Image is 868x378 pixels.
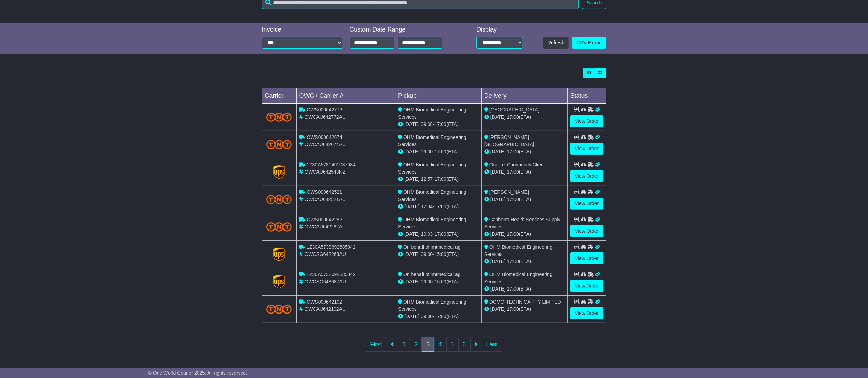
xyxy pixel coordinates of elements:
[398,107,466,120] span: OHM Biomedical Engineering Services
[404,279,419,284] span: [DATE]
[570,225,603,237] a: View Order
[273,165,285,179] img: GetCarrierServiceLogo
[490,231,506,237] span: [DATE]
[296,88,395,104] td: OWC / Carrier #
[266,222,292,232] img: TNT_Domestic.png
[570,280,603,292] a: View Order
[507,197,519,202] span: 17:00
[304,114,346,120] span: OWCAU642772AU
[306,189,342,195] span: OWS000642521
[421,251,433,257] span: 09:00
[404,231,419,237] span: [DATE]
[484,114,565,121] div: (ETA)
[304,169,345,175] span: OWCAU642543NZ
[484,196,565,203] div: (ETA)
[435,314,447,319] span: 17:00
[570,170,603,182] a: View Order
[304,251,346,257] span: OWCSG642263AU
[484,231,565,238] div: (ETA)
[458,338,471,352] a: 6
[435,121,447,127] span: 17:00
[304,306,346,312] span: OWCAU642102AU
[306,217,342,222] span: OWS000642282
[489,189,529,195] span: [PERSON_NAME]
[570,307,603,319] a: View Order
[306,107,342,113] span: OWS000642772
[570,143,603,155] a: View Order
[403,244,461,250] span: On behalf of imtmedical ag
[304,142,346,147] span: OWCAU642674AU
[398,176,478,183] div: - (ETA)
[446,338,459,352] a: 5
[435,204,447,209] span: 17:00
[490,169,506,175] span: [DATE]
[507,231,519,237] span: 17:00
[306,244,355,250] span: 1Z30A5738692685842
[490,197,506,202] span: [DATE]
[306,134,342,140] span: OWS000642674
[366,338,386,352] a: First
[435,279,447,284] span: 15:00
[266,195,292,204] img: TNT_Domestic.png
[404,314,419,319] span: [DATE]
[507,306,519,312] span: 17:00
[434,338,446,352] a: 4
[481,88,567,104] td: Delivery
[421,176,433,182] span: 12:57
[421,314,433,319] span: 09:00
[484,285,565,293] div: (ETA)
[304,279,346,284] span: OWCSG643687AU
[262,26,343,34] div: Invoice
[507,169,519,175] span: 17:00
[398,251,478,258] div: - (ETA)
[489,299,561,305] span: DOMO-TECHNICA PTY LIMITED
[421,231,433,237] span: 10:03
[484,258,565,265] div: (ETA)
[404,176,419,182] span: [DATE]
[476,26,523,34] div: Display
[395,88,482,104] td: Pickup
[398,162,466,175] span: OHM Biomedical Engineering Services
[570,252,603,264] a: View Order
[507,286,519,292] span: 17:00
[484,134,534,147] span: [PERSON_NAME] [GEOGRAPHIC_DATA]
[484,306,565,313] div: (ETA)
[148,370,247,376] span: © One World Courier 2025. All rights reserved.
[435,231,447,237] span: 17:00
[404,251,419,257] span: [DATE]
[421,121,433,127] span: 09:08
[572,37,606,49] a: CSV Export
[567,88,606,104] td: Status
[507,259,519,264] span: 17:00
[306,272,355,277] span: 1Z30A5738692685842
[410,338,422,352] a: 2
[484,272,553,284] span: OHM Biomedical Engineering Services
[404,149,419,154] span: [DATE]
[484,244,553,257] span: OHM Biomedical Engineering Services
[570,115,603,127] a: View Order
[507,149,519,154] span: 17:00
[398,148,478,155] div: - (ETA)
[404,121,419,127] span: [DATE]
[350,26,460,34] div: Custom Date Range
[489,107,540,113] span: [GEOGRAPHIC_DATA]
[484,148,565,155] div: (ETA)
[273,275,285,289] img: GetCarrierServiceLogo
[490,149,506,154] span: [DATE]
[404,204,419,209] span: [DATE]
[421,149,433,154] span: 09:00
[273,248,285,261] img: GetCarrierServiceLogo
[398,203,478,210] div: - (ETA)
[422,338,434,352] a: 3
[398,121,478,128] div: - (ETA)
[490,286,506,292] span: [DATE]
[398,231,478,238] div: - (ETA)
[266,113,292,122] img: TNT_Domestic.png
[507,114,519,120] span: 17:00
[403,272,461,277] span: On behalf of imtmedical ag
[484,217,560,229] span: Canberra Health Services Supply Services
[398,134,466,147] span: OHM Biomedical Engineering Services
[266,140,292,149] img: TNT_Domestic.png
[484,168,565,176] div: (ETA)
[398,189,466,202] span: OHM Biomedical Engineering Services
